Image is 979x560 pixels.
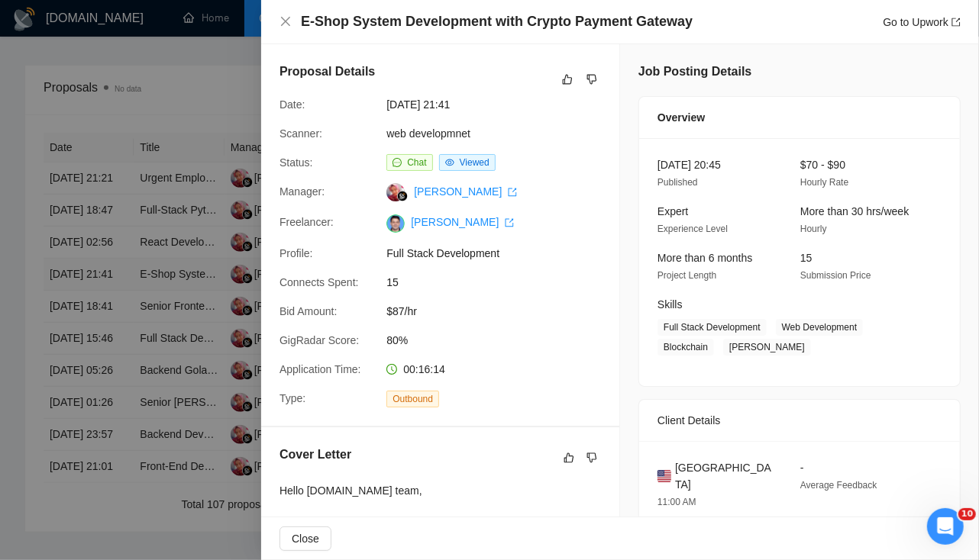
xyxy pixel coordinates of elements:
span: $87/hr [386,303,616,320]
span: 80% [386,332,616,349]
span: Full Stack Development [658,319,767,336]
span: Date: [279,98,305,111]
span: like [562,73,573,85]
h5: Job Posting Details [638,63,751,81]
h5: Cover Letter [279,446,351,464]
span: Overview [658,109,705,126]
span: Project Length [658,270,716,281]
span: Manager: [279,185,325,198]
span: like [564,452,574,464]
span: Viewed [460,157,489,168]
span: Bid Amount: [279,305,338,317]
iframe: Intercom live chat [927,508,964,545]
span: 15 [386,274,616,291]
span: Status: [279,156,313,169]
button: like [560,449,578,467]
img: 🇺🇸 [658,468,671,484]
button: Close [279,15,292,28]
a: web developmnet [386,127,470,140]
a: [PERSON_NAME] export [414,185,517,198]
span: 10 [958,508,976,520]
span: export [508,188,517,197]
span: Application Time: [279,363,361,375]
a: Go to Upworkexport [883,16,961,28]
span: 11:00 AM [658,497,696,507]
span: Type: [279,392,305,404]
span: GigRadar Score: [279,334,359,346]
span: Blockchain [658,339,714,356]
span: Scanner: [279,127,322,140]
span: - [800,462,804,474]
span: Connects Spent: [279,276,359,288]
span: Published [658,177,698,188]
span: Hourly [800,224,827,234]
span: Full Stack Development [386,245,616,262]
span: 00:16:14 [403,363,445,375]
span: Close [292,530,319,547]
a: [PERSON_NAME] export [411,216,514,228]
span: export [505,218,514,227]
span: clock-circle [386,364,397,375]
span: [DATE] 20:45 [658,159,721,171]
span: dislike [586,452,597,464]
button: dislike [583,70,601,89]
span: [PERSON_NAME] [723,339,811,356]
span: Profile: [279,247,313,259]
span: 15 [800,252,813,264]
span: More than 30 hrs/week [800,205,909,217]
div: Client Details [658,400,942,441]
img: gigradar-bm.png [397,191,408,201]
span: export [952,18,961,27]
span: Freelancer: [279,216,334,228]
button: dislike [583,449,601,467]
span: More than 6 months [658,252,753,264]
h4: E-Shop System Development with Crypto Payment Gateway [301,12,693,31]
span: eye [445,158,454,167]
span: Hourly Rate [800,177,848,188]
span: dislike [586,73,597,85]
span: Expert [658,205,688,217]
img: c1xPIZKCd_5qpVW3p9_rL3BM5xnmTxF9N55oKzANS0DJi4p2e9ZOzoRW-Ms11vJalQ [386,214,405,233]
span: close [279,15,292,27]
span: Skills [658,298,683,311]
h5: Proposal Details [279,63,375,81]
button: Close [279,526,331,551]
button: like [558,70,577,89]
span: Outbound [386,391,439,407]
span: [DATE] 21:41 [386,96,616,113]
span: Web Development [776,319,864,336]
span: [GEOGRAPHIC_DATA] [675,459,776,493]
span: Average Feedback [800,480,877,491]
span: $70 - $90 [800,159,845,171]
span: Experience Level [658,224,728,234]
span: Chat [407,157,426,168]
span: message [393,158,402,167]
span: Submission Price [800,270,871,281]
